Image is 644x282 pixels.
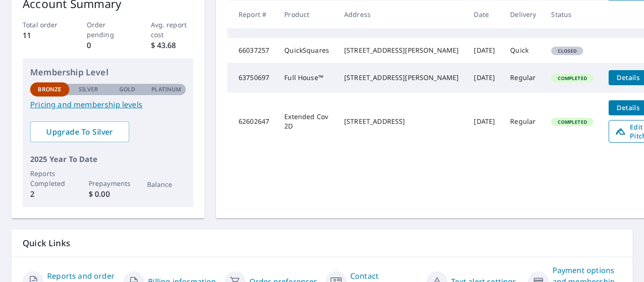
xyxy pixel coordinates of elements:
div: [STREET_ADDRESS][PERSON_NAME] [344,73,459,82]
p: Reports Completed [30,169,69,188]
a: Upgrade To Silver [30,121,129,142]
span: Completed [552,119,592,125]
p: Platinum [151,85,181,94]
span: Closed [552,48,582,54]
p: Prepayments [89,178,128,188]
p: Total order [23,20,66,30]
span: Completed [552,75,592,81]
td: [DATE] [466,93,503,150]
p: Quick Links [23,237,621,249]
td: Full House™ [277,63,337,93]
div: [STREET_ADDRESS] [344,117,459,126]
p: Gold [119,85,135,94]
td: Regular [503,93,544,150]
p: Avg. report cost [151,20,194,40]
td: Regular [503,63,544,93]
p: Membership Level [30,66,186,79]
td: Quick [503,38,544,63]
p: Silver [79,85,99,94]
td: QuickSquares [277,38,337,63]
p: Order pending [87,20,130,40]
td: 66037257 [227,38,277,63]
span: Details [614,103,643,112]
p: $ 0.00 [89,188,128,200]
a: Pricing and membership levels [30,99,186,110]
p: 2025 Year To Date [30,153,186,165]
td: 63750697 [227,63,277,93]
span: Details [614,73,643,82]
p: $ 43.68 [151,40,194,51]
td: 62602647 [227,93,277,150]
p: 2 [30,188,69,200]
p: Bronze [38,85,61,94]
td: Extended Cov 2D [277,93,337,150]
td: [DATE] [466,63,503,93]
td: [DATE] [466,38,503,63]
p: 11 [23,30,66,41]
p: Balance [147,179,186,189]
span: Upgrade To Silver [38,127,122,137]
div: [STREET_ADDRESS][PERSON_NAME] [344,46,459,55]
p: 0 [87,40,130,51]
